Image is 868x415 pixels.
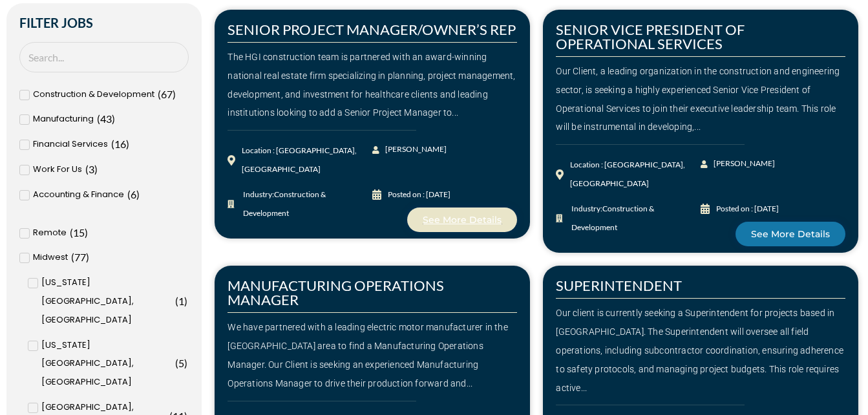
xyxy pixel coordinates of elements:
[243,189,326,218] span: Construction & Development
[556,62,845,136] div: Our Client, a leading organization in the construction and engineering sector, is seeking a highl...
[33,110,94,129] span: Manufacturing
[33,224,67,242] span: Remote
[407,207,517,232] a: See More Details
[33,135,108,154] span: Financial Services
[114,138,126,150] span: 16
[127,188,131,200] span: (
[73,226,85,239] span: 15
[97,112,100,125] span: (
[184,357,187,369] span: )
[571,204,654,232] span: Construction & Development
[423,215,502,224] span: See More Details
[33,248,68,267] span: Midwest
[178,295,184,307] span: 1
[372,140,445,159] a: [PERSON_NAME]
[111,138,114,150] span: (
[173,88,176,100] span: )
[89,163,94,175] span: 3
[74,251,86,263] span: 77
[701,154,773,173] a: [PERSON_NAME]
[570,156,701,193] div: Location : [GEOGRAPHIC_DATA], [GEOGRAPHIC_DATA]
[178,357,184,369] span: 5
[86,251,89,263] span: )
[228,48,517,122] div: The HGI construction team is partnered with an award-winning national real estate firm specializi...
[100,112,112,125] span: 43
[388,186,450,204] div: Posted on : [DATE]
[71,251,74,263] span: (
[41,336,172,392] span: [US_STATE][GEOGRAPHIC_DATA], [GEOGRAPHIC_DATA]
[33,186,124,204] span: Accounting & Finance
[710,154,775,173] span: [PERSON_NAME]
[112,112,115,125] span: )
[158,88,161,100] span: (
[556,200,701,237] a: Industry:Construction & Development
[19,16,189,29] h2: Filter Jobs
[556,277,682,294] a: SUPERINTENDENT
[136,188,140,200] span: )
[70,226,73,239] span: (
[228,318,517,392] div: We have partnered with a leading electric motor manufacturer in the [GEOGRAPHIC_DATA] area to fin...
[228,186,372,223] a: Industry:Construction & Development
[85,163,89,175] span: (
[126,138,129,150] span: )
[175,295,178,307] span: (
[228,21,516,38] a: SENIOR PROJECT MANAGER/OWNER’S REP
[382,140,447,159] span: [PERSON_NAME]
[94,163,98,175] span: )
[184,295,187,307] span: )
[556,304,845,397] div: Our client is currently seeking a Superintendent for projects based in [GEOGRAPHIC_DATA]. The Sup...
[85,226,88,239] span: )
[568,200,701,237] span: Industry:
[33,160,82,179] span: Work For Us
[228,277,444,308] a: MANUFACTURING OPERATIONS MANAGER
[161,88,173,100] span: 67
[175,357,178,369] span: (
[131,188,136,200] span: 6
[19,42,189,72] input: Search Job
[242,142,372,179] div: Location : [GEOGRAPHIC_DATA], [GEOGRAPHIC_DATA]
[736,222,845,246] a: See More Details
[556,21,745,52] a: SENIOR VICE PRESIDENT OF OPERATIONAL SERVICES
[33,85,154,104] span: Construction & Development
[240,186,372,223] span: Industry:
[716,200,779,218] div: Posted on : [DATE]
[41,273,172,329] span: [US_STATE][GEOGRAPHIC_DATA], [GEOGRAPHIC_DATA]
[751,229,830,239] span: See More Details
